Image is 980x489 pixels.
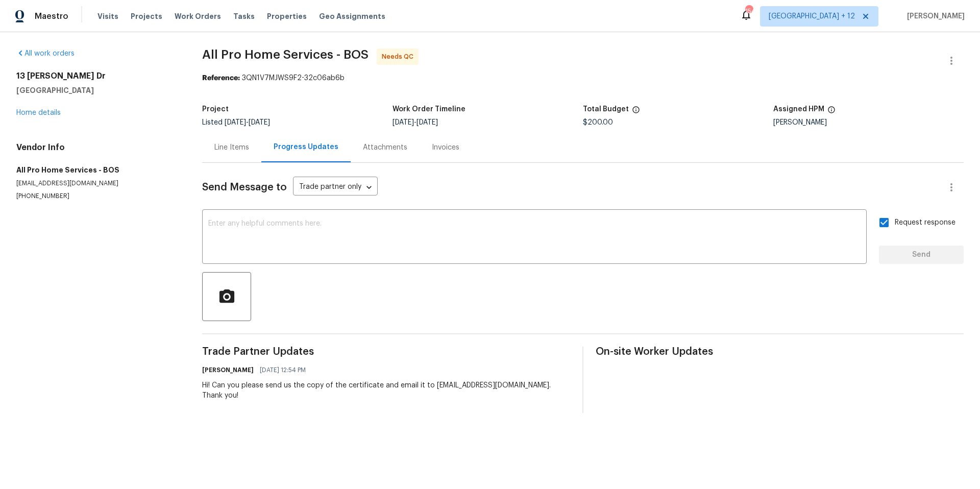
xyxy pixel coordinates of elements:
div: Hi! Can you please send us the copy of the certificate and email it to [EMAIL_ADDRESS][DOMAIN_NAM... [202,380,570,401]
p: [EMAIL_ADDRESS][DOMAIN_NAME] [16,179,178,188]
span: [DATE] 12:54 PM [260,365,306,375]
h6: [PERSON_NAME] [202,365,254,375]
span: On-site Worker Updates [596,347,964,357]
span: [DATE] [249,119,270,126]
div: Invoices [432,142,459,153]
span: The hpm assigned to this work order. [827,106,836,119]
h5: Assigned HPM [773,106,824,113]
span: [DATE] [225,119,246,126]
span: Projects [131,11,162,21]
h5: All Pro Home Services - BOS [16,165,178,175]
span: Properties [267,11,307,21]
h5: Total Budget [583,106,629,113]
div: Attachments [363,142,407,153]
span: [GEOGRAPHIC_DATA] + 12 [769,11,855,21]
span: Trade Partner Updates [202,347,570,357]
a: Home details [16,109,61,116]
span: Tasks [233,13,255,20]
span: [DATE] [416,119,438,126]
span: Needs QC [382,52,418,62]
div: [PERSON_NAME] [773,119,964,126]
h2: 13 [PERSON_NAME] Dr [16,71,178,81]
span: The total cost of line items that have been proposed by Opendoor. This sum includes line items th... [632,106,640,119]
span: Work Orders [175,11,221,21]
span: Visits [97,11,118,21]
span: - [393,119,438,126]
span: $200.00 [583,119,613,126]
h5: [GEOGRAPHIC_DATA] [16,85,178,95]
b: Reference: [202,75,240,82]
span: Listed [202,119,270,126]
div: 154 [745,6,752,16]
span: Request response [895,217,955,228]
span: All Pro Home Services - BOS [202,48,369,61]
span: Maestro [35,11,68,21]
span: Send Message to [202,182,287,192]
span: - [225,119,270,126]
div: Trade partner only [293,179,378,196]
span: [PERSON_NAME] [903,11,965,21]
h4: Vendor Info [16,142,178,153]
div: Progress Updates [274,142,338,152]
a: All work orders [16,50,75,57]
h5: Work Order Timeline [393,106,465,113]
span: Geo Assignments [319,11,385,21]
div: Line Items [214,142,249,153]
p: [PHONE_NUMBER] [16,192,178,201]
span: [DATE] [393,119,414,126]
h5: Project [202,106,229,113]
div: 3QN1V7MJWS9F2-32c06ab6b [202,73,964,83]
